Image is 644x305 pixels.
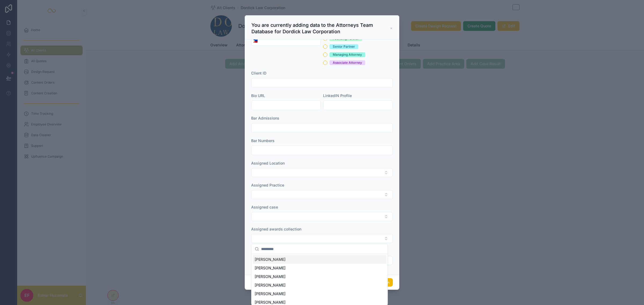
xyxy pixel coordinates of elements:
span: [PERSON_NAME] [255,282,286,288]
div: Senior Partner [333,44,355,49]
span: Assigned awards collection [251,227,301,231]
span: Assigned Location [251,161,285,165]
button: Select Button [251,190,393,199]
span: 🇵🇭 [253,38,258,44]
span: LinkedIN Profile [323,93,352,98]
span: [PERSON_NAME] [255,300,286,305]
button: Select Button [251,234,393,243]
div: Managing Attorney [333,52,362,57]
span: [PERSON_NAME] [255,257,286,262]
span: Bio URL [251,93,265,98]
button: Select Button [251,168,393,177]
span: [PERSON_NAME] [255,274,286,279]
button: Select Button [251,36,259,46]
div: Associate Attorney [333,60,362,65]
span: Bar Admissions [251,116,279,120]
span: Assigned case [251,205,278,209]
span: Bar Numbers [251,138,275,143]
span: [PERSON_NAME] [255,265,286,271]
span: Client ID [251,71,266,75]
button: Select Button [251,212,393,221]
h3: You are currently adding data to the Attorneys Team Database for Dordick Law Corporation [251,22,390,35]
span: [PERSON_NAME] [255,291,286,296]
span: Assigned Practice [251,183,284,187]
